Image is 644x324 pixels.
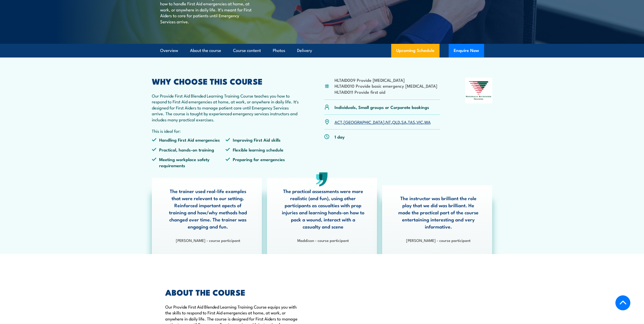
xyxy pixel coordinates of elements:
button: Enquire Now [449,44,484,58]
li: HLTAID010 Provide basic emergency [MEDICAL_DATA] [335,83,437,89]
h2: ABOUT THE COURSE [165,289,299,296]
li: HLTAID009 Provide [MEDICAL_DATA] [335,77,437,83]
a: Upcoming Schedule [391,44,440,58]
a: Photos [273,44,285,57]
strong: [PERSON_NAME] - course participant [406,237,470,243]
a: Overview [160,44,178,57]
a: Delivery [297,44,312,57]
strong: [PERSON_NAME] - course participant [176,237,240,243]
p: Individuals, Small groups or Corporate bookings [335,104,429,110]
p: This is ideal for: [152,128,300,134]
a: Course content [233,44,261,57]
a: [GEOGRAPHIC_DATA] [344,119,384,125]
p: , , , , , , , [335,119,431,125]
a: NT [386,119,391,125]
p: Our Provide First Aid Blended Learning Training Course teaches you how to respond to First Aid em... [152,93,300,122]
a: About the course [190,44,221,57]
li: HLTAID011 Provide first aid [335,89,437,95]
img: Nationally Recognised Training logo. [465,78,492,103]
li: Practical, hands-on training [152,147,226,153]
li: Handling First Aid emergencies [152,137,226,143]
p: The trainer used real-life examples that were relevant to our setting. Reinforced important apect... [167,187,249,230]
li: Flexible learning schedule [225,147,299,153]
li: Preparing for emergencies [225,156,299,168]
a: SA [401,119,407,125]
li: Meeting workplace safety requirements [152,156,226,168]
p: 1 day [335,134,345,140]
a: QLD [392,119,400,125]
a: VIC [417,119,423,125]
a: WA [424,119,431,125]
h2: WHY CHOOSE THIS COURSE [152,78,300,85]
li: Improving First Aid skills [225,137,299,143]
strong: Maddison - course participant [297,237,349,243]
a: TAS [408,119,415,125]
a: ACT [335,119,342,125]
p: The practical assessments were more realistic (and fun), using other participants as casualties w... [282,187,364,230]
p: The instructor was brilliant the role play that we did was brilliant. He made the practical part ... [397,195,480,230]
